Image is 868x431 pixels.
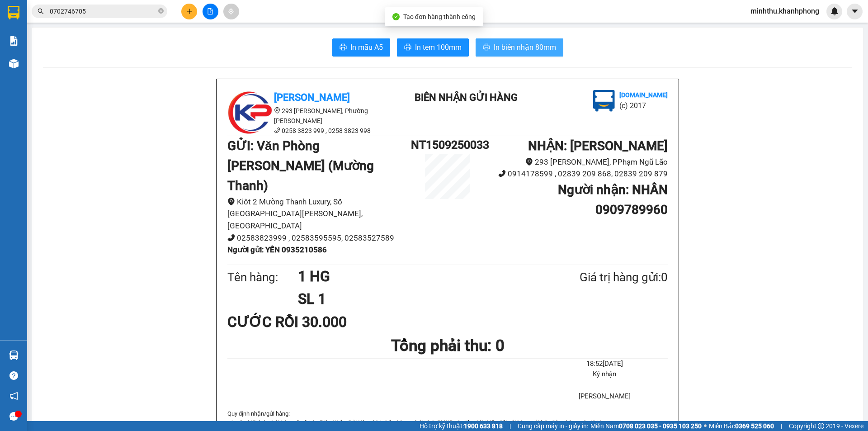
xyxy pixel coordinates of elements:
[494,42,556,53] span: In biên nhận 80mm
[207,8,213,14] span: file-add
[340,43,347,52] span: printer
[223,4,239,19] button: aim
[415,92,518,103] b: BIÊN NHẬN GỬI HÀNG
[227,106,390,126] li: 293 [PERSON_NAME], Phường [PERSON_NAME]
[227,333,668,358] h1: Tổng phải thu: 0
[227,198,235,205] span: environment
[404,43,411,52] span: printer
[403,13,476,20] span: Tạo đơn hàng thành công
[415,42,462,53] span: In tem 100mm
[9,36,19,46] img: solution-icon
[818,423,824,429] span: copyright
[227,234,235,242] span: phone
[743,5,826,17] span: minhthu.khanhphong
[528,138,668,153] b: NHẬN : [PERSON_NAME]
[9,350,19,360] img: warehouse-icon
[298,265,536,288] h1: 1 HG
[542,359,668,369] li: 18:52[DATE]
[227,245,327,254] b: Người gửi : YẾN 0935210586
[98,11,120,33] img: logo.jpg
[411,136,484,154] h1: NT1509250033
[186,8,193,14] span: plus
[76,43,124,54] li: (c) 2017
[76,34,124,42] b: [DOMAIN_NAME]
[593,90,615,112] img: logo.jpg
[709,421,774,431] span: Miền Bắc
[498,170,506,177] span: phone
[203,4,218,19] button: file-add
[476,38,563,57] button: printerIn biên nhận 80mm
[392,13,400,20] span: check-circle
[228,8,234,14] span: aim
[274,92,350,103] b: [PERSON_NAME]
[851,7,859,15] span: caret-down
[227,138,374,193] b: GỬI : Văn Phòng [PERSON_NAME] (Mường Thanh)
[227,232,411,244] li: 02583823999 , 02583595595, 02583527589
[181,4,197,19] button: plus
[8,6,19,19] img: logo-vxr
[238,419,602,426] i: Quý Khách phải báo mã số trên Biên Nhận Gửi Hàng khi nhận hàng, phải trình CMND và giấy giới thiệ...
[11,11,57,57] img: logo.jpg
[274,127,280,133] span: phone
[558,182,668,217] b: Người nhận : NHÂN 0909789960
[542,391,668,402] li: [PERSON_NAME]
[518,421,588,431] span: Cung cấp máy in - giấy in:
[9,59,19,68] img: warehouse-icon
[525,158,533,166] span: environment
[590,421,702,431] span: Miền Nam
[619,422,702,430] strong: 0708 023 035 - 0935 103 250
[50,6,156,16] input: Tìm tên, số ĐT hoặc mã đơn
[58,13,87,71] b: BIÊN NHẬN GỬI HÀNG
[483,43,490,52] span: printer
[420,421,503,431] span: Hỗ trợ kỹ thuật:
[619,100,668,111] li: (c) 2017
[542,369,668,380] li: Ký nhận
[619,91,668,99] b: [DOMAIN_NAME]
[847,4,863,19] button: caret-down
[704,424,707,428] span: ⚪️
[158,8,164,14] span: close-circle
[350,42,383,53] span: In mẫu A5
[38,8,44,14] span: search
[9,392,18,400] span: notification
[274,107,280,114] span: environment
[227,196,411,232] li: Kiôt 2 Mường Thanh Luxury, Số [GEOGRAPHIC_DATA][PERSON_NAME], [GEOGRAPHIC_DATA]
[11,58,51,101] b: [PERSON_NAME]
[227,311,373,333] div: CƯỚC RỒI 30.000
[536,268,668,287] div: Giá trị hàng gửi: 0
[397,38,469,57] button: printerIn tem 100mm
[298,288,536,310] h1: SL 1
[332,38,390,57] button: printerIn mẫu A5
[227,268,298,287] div: Tên hàng:
[227,90,273,135] img: logo.jpg
[464,422,503,430] strong: 1900 633 818
[484,156,668,168] li: 293 [PERSON_NAME], PPhạm Ngũ Lão
[484,168,668,180] li: 0914178599 , 02839 209 868, 02839 209 879
[158,7,164,16] span: close-circle
[781,421,782,431] span: |
[735,422,774,430] strong: 0369 525 060
[9,371,18,380] span: question-circle
[227,126,390,136] li: 0258 3823 999 , 0258 3823 998
[509,421,511,431] span: |
[9,412,18,421] span: message
[830,7,839,15] img: icon-new-feature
